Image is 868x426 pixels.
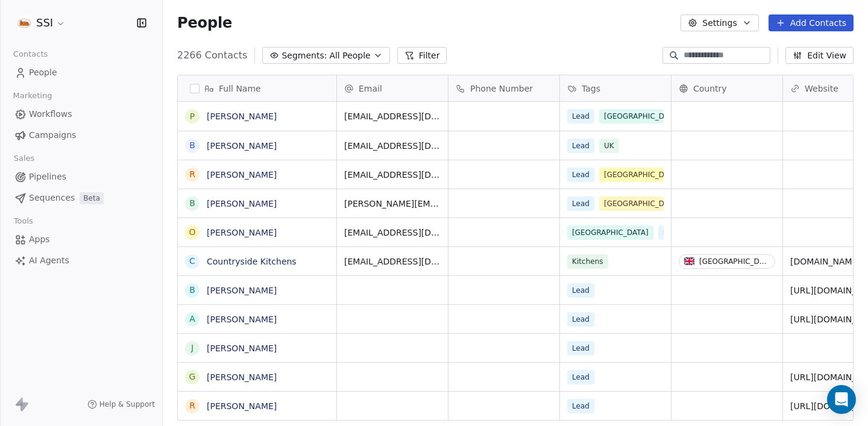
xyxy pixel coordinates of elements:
div: B [189,197,195,210]
span: Workflows [29,108,72,121]
span: [PERSON_NAME][EMAIL_ADDRESS][PERSON_NAME][DOMAIN_NAME] [344,198,441,210]
div: grid [178,102,337,421]
a: [PERSON_NAME] [207,111,277,121]
span: People [29,66,57,79]
span: Country [693,83,727,95]
span: Sequences [29,192,75,204]
span: UK [599,139,619,153]
span: People [177,14,232,32]
span: Lead [567,196,594,211]
span: [EMAIL_ADDRESS][DOMAIN_NAME] [344,110,441,122]
div: [GEOGRAPHIC_DATA] [699,257,770,266]
span: Contacts [8,45,53,63]
span: [GEOGRAPHIC_DATA] [567,225,653,240]
div: Phone Number [448,75,559,101]
div: O [189,226,195,239]
span: Lead [658,225,685,240]
span: All People [329,49,370,62]
div: R [189,168,195,181]
span: Apps [29,233,50,246]
span: AI Agents [29,254,69,267]
a: Workflows [10,104,153,124]
span: Sales [8,149,40,168]
span: 2266 Contacts [177,48,247,63]
span: Email [359,83,382,95]
span: SSI [36,15,53,31]
a: [PERSON_NAME] [207,372,277,382]
span: Lead [567,370,594,384]
span: [EMAIL_ADDRESS][DOMAIN_NAME] [344,255,441,268]
span: Marketing [8,87,57,105]
span: Campaigns [29,129,76,142]
a: Countryside Kitchens [207,257,297,266]
div: B [189,139,195,152]
span: Segments: [281,49,327,62]
a: [PERSON_NAME] [207,401,277,411]
span: Website [805,83,838,95]
span: Lead [567,283,594,298]
span: Pipelines [29,171,66,183]
span: Lead [567,139,594,153]
div: J [191,342,193,354]
span: Full Name [219,83,261,95]
a: [PERSON_NAME] [207,286,277,295]
div: A [189,313,195,325]
span: Phone Number [470,83,533,95]
span: Lead [567,109,594,124]
div: Full Name [178,75,336,101]
a: Pipelines [10,167,153,187]
span: Lead [567,341,594,356]
a: AI Agents [10,251,153,271]
a: [PERSON_NAME] [207,141,277,151]
a: Apps [10,230,153,249]
span: Tags [582,83,600,95]
span: Lead [567,399,594,413]
a: [PERSON_NAME] [207,343,277,353]
a: People [10,63,153,83]
span: Beta [80,192,104,204]
div: Email [337,75,448,101]
div: Tags [560,75,671,101]
span: Lead [567,168,594,182]
div: Open Intercom Messenger [827,385,856,414]
span: [GEOGRAPHIC_DATA] [599,196,685,211]
button: Edit View [785,47,854,64]
a: [PERSON_NAME] [207,170,277,180]
a: SequencesBeta [10,188,153,208]
div: G [189,371,196,383]
span: [EMAIL_ADDRESS][DOMAIN_NAME] [344,227,441,239]
a: [DOMAIN_NAME] [790,257,861,266]
img: SSI-logo.jpg [17,16,31,30]
button: SSI [14,13,68,33]
div: Country [671,75,782,101]
div: R [189,399,195,412]
a: [PERSON_NAME] [207,228,277,237]
span: Lead [567,312,594,327]
button: Add Contacts [769,14,854,31]
a: [PERSON_NAME] [207,315,277,324]
div: C [189,255,195,268]
div: B [189,284,195,296]
a: [PERSON_NAME] [207,199,277,208]
span: Help & Support [99,399,155,409]
button: Settings [681,14,758,31]
a: Campaigns [10,125,153,145]
span: [GEOGRAPHIC_DATA] [599,168,685,182]
span: [EMAIL_ADDRESS][DOMAIN_NAME] [344,140,441,152]
span: Kitchens [567,254,608,269]
span: [GEOGRAPHIC_DATA] [599,109,685,124]
span: [EMAIL_ADDRESS][DOMAIN_NAME] [344,169,441,181]
div: P [190,110,195,123]
span: Tools [8,212,38,230]
button: Filter [397,47,447,64]
a: Help & Support [87,399,155,409]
